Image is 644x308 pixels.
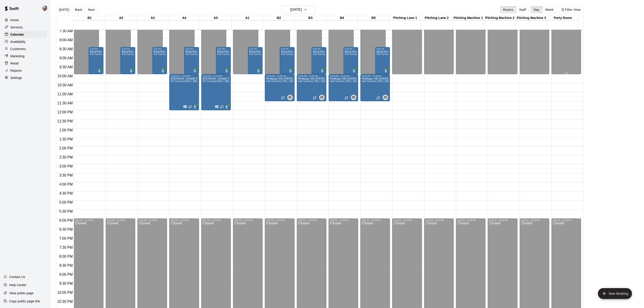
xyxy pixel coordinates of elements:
[215,105,219,109] svg: Has notes
[384,69,388,73] span: All customers have paid
[234,219,261,221] div: 6:00 PM – 11:59 PM
[58,264,74,267] span: 8:30 PM
[4,46,47,52] a: Customers
[152,47,167,74] div: 8:30 AM – 10:00 AM: Beachfront Missiles 8u 9u
[313,48,325,50] div: 8:30 AM – 10:00 AM
[56,300,74,303] span: 10:30 PM
[90,53,119,55] span: Full Turf Area (75ft x 100ft)
[200,16,231,20] div: A5
[329,74,358,101] div: 10:00 AM – 11:30 AM: Redlegs OKI Caruso
[9,299,40,303] p: Copy public page link
[377,48,389,50] div: 8:30 AM – 10:00 AM
[298,80,326,83] span: Half Turf Area (75ft x 50ft)
[4,67,47,74] a: Reports
[266,80,294,83] span: Half Turf Area (75ft x 50ft)
[90,48,102,50] div: 8:30 AM – 10:00 AM
[193,69,197,73] span: All customers have paid
[42,5,48,11] img: Shelley Volpenhein
[326,16,358,20] div: B4
[58,29,74,33] span: 7:30 AM
[298,219,325,221] div: 6:00 PM – 11:59 PM
[10,47,26,51] p: Customers
[288,69,293,73] span: All customers have paid
[385,95,388,100] span: Jacob Caruso
[281,96,285,100] span: Recurring event
[89,47,103,74] div: 8:30 AM – 10:00 AM: Beachfront Missiles 8u 9u
[452,16,484,20] div: Pitching Machine 1
[58,128,74,132] span: 1:00 PM
[154,53,183,55] span: Full Turf Area (75ft x 100ft)
[297,74,326,101] div: 10:00 AM – 11:30 AM: Redlegs OKI Caruso
[547,16,579,20] div: Party Room
[4,31,47,38] div: Calendar
[377,53,406,55] span: Full Turf Area (75ft x 100ft)
[558,6,584,13] button: Filter View
[531,6,543,13] button: Day
[171,75,197,77] div: 10:00 AM – 12:00 PM
[10,18,19,22] p: Home
[281,53,310,55] span: Full Turf Area (75ft x 100ft)
[203,75,229,77] div: 10:00 AM – 12:00 PM
[4,24,47,31] a: Services
[312,47,326,74] div: 8:30 AM – 10:00 AM: Beachfront Missiles 8u 9u
[10,68,22,73] p: Reports
[186,48,198,50] div: 8:30 AM – 10:00 AM
[521,219,548,221] div: 6:00 PM – 11:59 PM
[320,95,323,100] span: JC
[288,95,292,100] span: JC
[516,6,529,13] button: Staff
[4,53,47,60] a: Marketing
[280,47,295,74] div: 8:30 AM – 10:00 AM: Beachfront Missiles 8u 9u
[263,16,295,20] div: B2
[282,5,316,14] button: [DATE]
[188,105,192,109] span: Recurring event
[287,95,293,100] div: Jacob Caruso
[542,6,557,13] button: Week
[58,191,74,195] span: 4:30 PM
[56,6,72,13] button: [DATE]
[265,74,294,101] div: 10:00 AM – 11:30 AM: Redlegs OKI Caruso
[217,53,246,55] span: Full Turf Area (75ft x 100ft)
[58,218,74,222] span: 6:00 PM
[58,146,74,150] span: 2:00 PM
[58,173,74,177] span: 3:30 PM
[169,74,199,110] div: 10:00 AM – 12:00 PM: Dustin Schaffer Finesse 10u
[4,60,47,67] div: Retail
[58,209,74,213] span: 5:30 PM
[58,155,74,159] span: 2:30 PM
[85,6,98,13] button: Next
[220,105,224,109] span: Recurring event
[56,291,74,294] span: 10:00 PM
[298,75,325,77] div: 10:00 AM – 11:30 AM
[58,273,74,276] span: 9:00 PM
[489,219,516,221] div: 6:00 PM – 11:59 PM
[56,92,74,96] span: 11:00 AM
[484,16,516,20] div: Pitching Machine 2
[225,69,229,73] span: All customers have paid
[248,47,263,74] div: 8:30 AM – 10:00 AM: Beachfront Missiles 8u 9u
[168,16,200,20] div: A4
[203,80,230,83] span: 1/4 Turf Area (50ft x 50ft)
[56,119,74,123] span: 12:30 PM
[256,69,261,73] span: All customers have paid
[186,53,214,55] span: Full Turf Area (75ft x 100ft)
[389,16,421,20] div: Pitching Lane 1
[203,219,229,221] div: 6:00 PM – 11:59 PM
[58,282,74,285] span: 9:30 PM
[58,38,74,42] span: 8:00 AM
[290,7,302,13] h6: [DATE]
[352,95,355,100] span: JC
[394,219,420,221] div: 6:00 PM – 11:59 PM
[10,61,19,66] p: Retail
[376,96,380,100] span: Recurring event
[58,164,74,168] span: 3:00 PM
[4,38,47,45] div: Availability
[553,219,580,221] div: 6:00 PM – 11:59 PM
[345,48,357,50] div: 8:30 AM – 10:00 AM
[72,6,85,13] button: Back
[10,25,23,30] p: Services
[161,69,165,73] span: All customers have paid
